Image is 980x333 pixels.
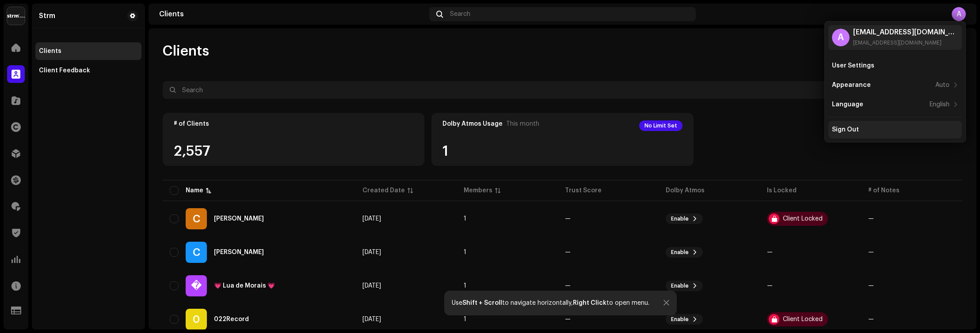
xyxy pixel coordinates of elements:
re-a-table-badge: — [868,216,955,222]
span: 1 [464,249,466,255]
span: This month [506,120,539,127]
div: A [832,29,850,46]
div: Strm [39,12,55,19]
span: 1 [464,216,466,222]
div: Clients [159,11,426,18]
re-m-nav-item: Sign Out [828,121,962,138]
span: Enable [671,215,689,222]
re-a-table-badge: — [565,283,652,289]
span: 1 [464,316,466,322]
re-a-table-badge: — [767,249,854,255]
img: 408b884b-546b-4518-8448-1008f9c76b02 [7,7,25,25]
div: C [186,208,207,229]
span: Jan 22, 2024 [362,216,381,222]
re-o-card-value: # of Clients [163,113,424,166]
re-a-table-badge: — [767,283,854,289]
div: 0 [186,309,207,330]
div: # of Clients [174,120,413,127]
re-a-table-badge: — [565,249,652,255]
div: Client Feedback [39,67,90,74]
span: 1 [464,283,466,289]
re-m-nav-item: Language [828,96,962,113]
button: Enable [666,281,703,291]
re-m-nav-item: Clients [35,42,141,60]
button: Enable [666,314,703,325]
span: Mar 31, 2025 [362,316,381,322]
input: Search [163,81,913,99]
re-a-table-badge: — [868,249,955,255]
div: 022Record [214,316,249,322]
div: Client Locked [783,316,823,322]
div: Client Locked [783,216,823,222]
span: Enable [671,316,689,323]
div: Members [464,186,492,195]
re-a-table-badge: — [565,316,652,322]
span: Aug 8, 2025 [362,249,381,255]
strong: Shift + Scroll [462,300,502,306]
button: Enable [666,213,703,224]
re-m-nav-item: User Settings [828,57,962,75]
div: A [952,7,966,21]
re-m-nav-item: Client Feedback [35,62,141,79]
div: User Settings [832,62,874,69]
re-m-nav-item: Appearance [828,76,962,94]
span: No Limit Set [644,123,677,128]
div: Sign Out [832,126,859,133]
div: English [930,101,949,108]
span: Enable [671,249,689,256]
div: Carlos [214,216,264,222]
re-a-table-badge: — [565,216,652,222]
div: [EMAIL_ADDRESS][DOMAIN_NAME] [853,29,958,36]
re-a-table-badge: — [868,316,955,322]
span: Enable [671,282,689,289]
div: Use to navigate horizontally, to open menu. [452,299,649,307]
div: Appearance [832,82,871,89]
div: Clients [39,48,61,55]
div: Language [832,101,863,108]
button: Enable [666,247,703,258]
div: Created Date [362,186,405,195]
div: Dolby Atmos Usage [442,120,503,127]
span: Search [450,11,470,18]
span: Clients [163,42,209,60]
div: C [186,242,207,263]
div: Christopher Jones [214,249,264,255]
re-a-table-badge: — [868,283,955,289]
strong: Right Click [573,300,606,306]
div: Name [186,186,203,195]
div: � [186,275,207,296]
div: Auto [935,82,949,89]
div: 💗 Lua de Morais 💗 [214,283,275,289]
div: [EMAIL_ADDRESS][DOMAIN_NAME] [853,39,958,46]
span: Feb 21, 2025 [362,283,381,289]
